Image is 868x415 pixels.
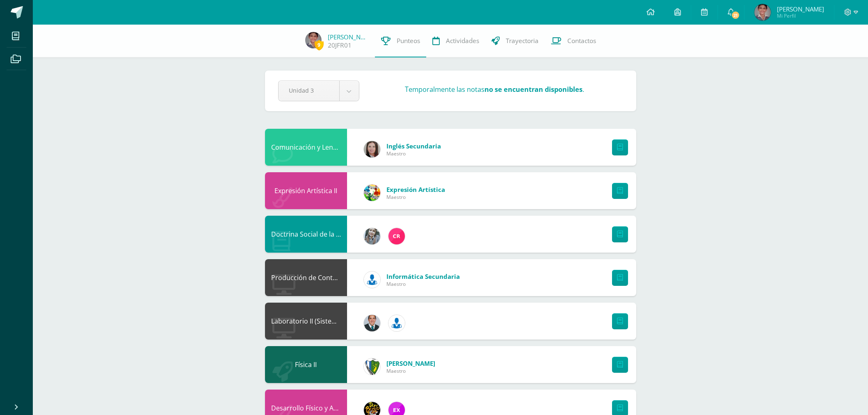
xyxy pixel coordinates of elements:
img: 06146913bb8d9398940fd3dd5d94d252.png [754,4,771,21]
a: Punteos [375,25,426,57]
img: 8af0450cf43d44e38c4a1497329761f3.png [364,141,380,157]
span: Maestro [386,150,441,157]
span: Informática Secundaria [386,272,460,280]
span: Contactos [567,36,596,45]
span: 9 [315,40,324,50]
a: Unidad 3 [279,81,359,101]
div: Comunicación y Lenguaje L3 Inglés [265,129,347,166]
img: d7d6d148f6dec277cbaab50fee73caa7.png [364,358,380,375]
h3: Temporalmente las notas . [405,84,584,94]
span: Trayectoria [506,36,539,45]
img: 06146913bb8d9398940fd3dd5d94d252.png [305,32,322,48]
span: Unidad 3 [289,81,329,100]
img: 6ed6846fa57649245178fca9fc9a58dd.png [388,315,405,331]
span: Maestro [386,280,460,287]
img: 2306758994b507d40baaa54be1d4aa7e.png [364,315,380,331]
img: 866c3f3dc5f3efb798120d7ad13644d9.png [388,228,405,244]
span: [PERSON_NAME] [777,5,824,13]
a: Trayectoria [485,25,545,57]
span: 21 [731,11,740,20]
img: cba4c69ace659ae4cf02a5761d9a2473.png [364,228,380,244]
div: Física II [265,346,347,383]
div: Producción de Contenidos Digitales [265,259,347,296]
a: [PERSON_NAME] [328,33,369,41]
span: Maestro [386,367,435,374]
div: Doctrina Social de la Iglesia [265,216,347,253]
img: 159e24a6ecedfdf8f489544946a573f0.png [364,185,380,201]
span: Maestro [386,194,445,201]
a: Contactos [545,25,602,57]
img: 6ed6846fa57649245178fca9fc9a58dd.png [364,271,380,288]
a: Actividades [426,25,485,57]
span: Actividades [446,36,479,45]
span: Expresión Artística [386,185,445,194]
div: Laboratorio II (Sistema Operativo Macintoch) [265,303,347,340]
span: [PERSON_NAME] [386,359,435,367]
div: Expresión Artística II [265,172,347,209]
span: Mi Perfil [777,12,824,19]
a: 20JFR01 [328,41,352,50]
span: Inglés Secundaria [386,142,441,150]
strong: no se encuentran disponibles [484,84,582,94]
span: Punteos [397,36,420,45]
